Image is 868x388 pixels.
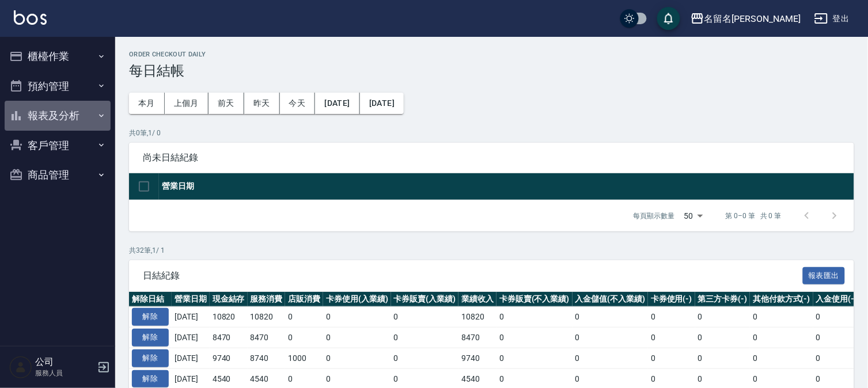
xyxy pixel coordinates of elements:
td: 0 [285,307,323,328]
td: 8470 [210,328,248,348]
td: 0 [496,307,573,328]
td: 0 [750,307,813,328]
td: 0 [573,348,649,368]
td: 0 [323,307,391,328]
td: 0 [323,348,391,368]
th: 現金結存 [210,292,248,307]
button: 客戶管理 [5,131,111,161]
h3: 每日結帳 [129,63,854,79]
p: 共 0 筆, 1 / 0 [129,128,854,138]
td: 0 [648,328,695,348]
span: 尚未日結紀錄 [143,152,840,163]
th: 卡券使用(入業績) [323,292,391,307]
div: 名留名[PERSON_NAME] [704,12,801,26]
th: 入金使用(-) [813,292,861,307]
button: 報表及分析 [5,101,111,131]
th: 卡券使用(-) [648,292,695,307]
button: 本月 [129,93,165,114]
p: 共 32 筆, 1 / 1 [129,245,854,256]
td: 9740 [210,348,248,368]
button: 商品管理 [5,160,111,190]
button: 昨天 [244,93,280,114]
td: 10820 [248,307,286,328]
td: [DATE] [172,328,210,348]
td: 0 [496,328,573,348]
th: 入金儲值(不入業績) [573,292,649,307]
td: 0 [813,348,861,368]
td: 8470 [248,328,286,348]
th: 店販消費 [285,292,323,307]
td: 0 [496,348,573,368]
button: [DATE] [360,93,404,114]
td: 0 [573,307,649,328]
p: 第 0–0 筆 共 0 筆 [726,211,782,221]
button: [DATE] [315,93,359,114]
td: 9740 [458,348,496,368]
div: 50 [680,200,707,231]
th: 其他付款方式(-) [750,292,813,307]
td: 1000 [285,348,323,368]
td: 0 [813,307,861,328]
th: 營業日期 [172,292,210,307]
td: 8470 [458,328,496,348]
td: 0 [695,348,751,368]
button: 名留名[PERSON_NAME] [686,7,805,31]
td: 0 [750,348,813,368]
td: 10820 [210,307,248,328]
p: 每頁顯示數量 [634,211,675,221]
td: 0 [285,328,323,348]
th: 卡券販賣(不入業績) [496,292,573,307]
td: 0 [573,328,649,348]
button: 解除 [132,329,169,347]
td: 0 [750,328,813,348]
img: Logo [14,10,47,25]
th: 營業日期 [159,173,854,200]
td: 8740 [248,348,286,368]
th: 卡券販賣(入業績) [391,292,459,307]
td: 10820 [458,307,496,328]
td: [DATE] [172,307,210,328]
td: 0 [695,328,751,348]
button: 櫃檯作業 [5,41,111,71]
button: 上個月 [165,93,209,114]
button: save [657,7,680,30]
td: 0 [391,348,459,368]
h5: 公司 [35,356,94,368]
td: 0 [648,307,695,328]
td: 0 [391,328,459,348]
a: 報表匯出 [803,269,846,280]
th: 服務消費 [248,292,286,307]
td: 0 [323,328,391,348]
span: 日結紀錄 [143,270,803,282]
button: 登出 [810,8,854,29]
button: 今天 [280,93,316,114]
button: 前天 [209,93,244,114]
th: 業績收入 [458,292,496,307]
h2: Order checkout daily [129,51,854,58]
td: 0 [391,307,459,328]
button: 解除 [132,370,169,388]
button: 解除 [132,308,169,326]
p: 服務人員 [35,368,94,378]
td: 0 [648,348,695,368]
button: 報表匯出 [803,267,846,285]
td: 0 [695,307,751,328]
img: Person [9,356,32,379]
th: 解除日結 [129,292,172,307]
button: 預約管理 [5,71,111,101]
td: 0 [813,328,861,348]
td: [DATE] [172,348,210,368]
th: 第三方卡券(-) [695,292,751,307]
button: 解除 [132,349,169,367]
